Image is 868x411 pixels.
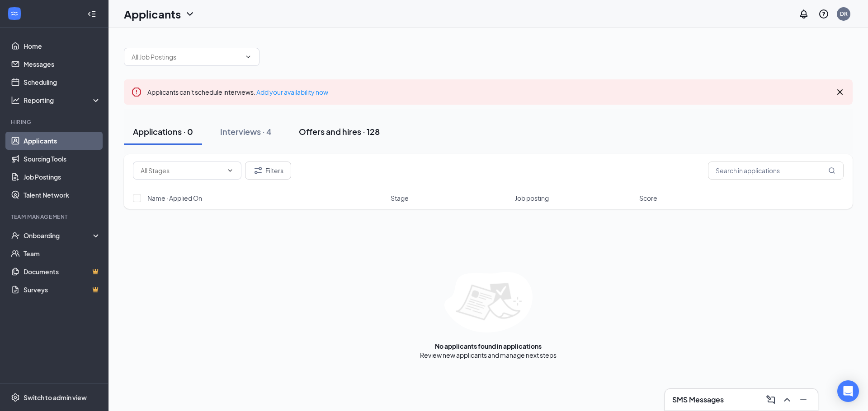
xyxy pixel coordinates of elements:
[226,167,234,174] svg: ChevronDown
[796,393,811,407] button: Minimize
[840,10,848,18] div: DR
[220,126,272,137] div: Interviews · 4
[124,6,181,22] h1: Applicants
[828,167,835,174] svg: MagnifyingGlass
[11,118,99,126] div: Hiring
[24,55,101,73] a: Messages
[11,96,20,105] svg: Analysis
[798,9,809,19] svg: Notifications
[764,393,778,407] button: ComposeMessage
[253,165,264,176] svg: Filter
[132,52,241,62] input: All Job Postings
[245,53,252,60] svg: ChevronDown
[782,394,793,405] svg: ChevronUp
[24,263,101,281] a: DocumentsCrown
[24,245,101,263] a: Team
[765,394,776,405] svg: ComposeMessage
[818,9,829,19] svg: QuestionInfo
[515,194,549,203] span: Job posting
[10,9,19,18] svg: WorkstreamLogo
[147,88,328,96] span: Applicants can't schedule interviews.
[24,281,101,299] a: SurveysCrown
[24,73,101,91] a: Scheduling
[24,393,87,402] div: Switch to admin view
[672,395,724,405] h3: SMS Messages
[24,168,101,186] a: Job Postings
[141,166,223,175] input: All Stages
[299,126,380,137] div: Offers and hires · 128
[24,96,101,105] div: Reporting
[24,37,101,55] a: Home
[11,213,99,221] div: Team Management
[435,342,542,351] div: No applicants found in applications
[87,9,96,18] svg: Collapse
[24,150,101,168] a: Sourcing Tools
[420,351,557,360] div: Review new applicants and manage next steps
[835,87,845,97] svg: Cross
[837,380,859,402] div: Open Intercom Messenger
[133,126,193,137] div: Applications · 0
[780,393,794,407] button: ChevronUp
[184,9,195,19] svg: ChevronDown
[256,88,328,96] a: Add your availability now
[147,194,202,203] span: Name · Applied On
[11,231,20,240] svg: UserCheck
[639,194,657,203] span: Score
[11,393,20,402] svg: Settings
[24,231,93,240] div: Onboarding
[391,194,409,203] span: Stage
[131,87,142,97] svg: Error
[708,162,844,180] input: Search in applications
[444,272,533,332] img: empty-state
[245,162,291,180] button: Filter Filters
[798,394,809,405] svg: Minimize
[24,132,101,150] a: Applicants
[24,186,101,204] a: Talent Network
